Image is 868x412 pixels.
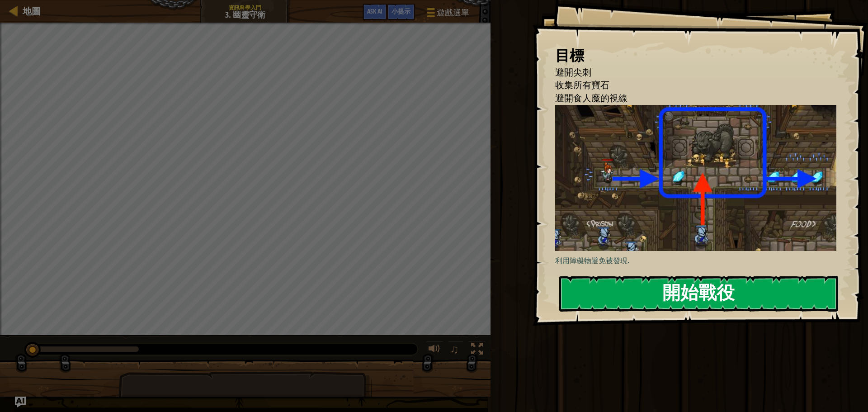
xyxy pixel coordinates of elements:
[23,5,41,17] span: 地圖
[555,105,843,251] img: 幽靈守衛
[559,276,838,312] button: 開始戰役
[392,7,410,15] span: 小提示
[448,341,463,360] button: ♫
[15,397,26,407] button: Ask AI
[450,342,459,356] span: ♫
[363,4,387,20] button: Ask AI
[544,66,834,79] li: 避開尖刺
[420,4,475,25] button: 遊戲選單
[555,45,836,66] div: 目標
[437,7,469,19] span: 遊戲選單
[468,341,486,360] button: 切換全螢幕
[555,256,843,266] p: 利用障礙物避免被發現.
[367,7,382,15] span: Ask AI
[555,66,591,78] span: 避開尖刺
[544,79,834,92] li: 收集所有寶石
[544,92,834,105] li: 避開食人魔的視線
[425,341,443,360] button: 調整音量
[555,79,609,91] span: 收集所有寶石
[18,5,41,17] a: 地圖
[555,92,627,104] span: 避開食人魔的視線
